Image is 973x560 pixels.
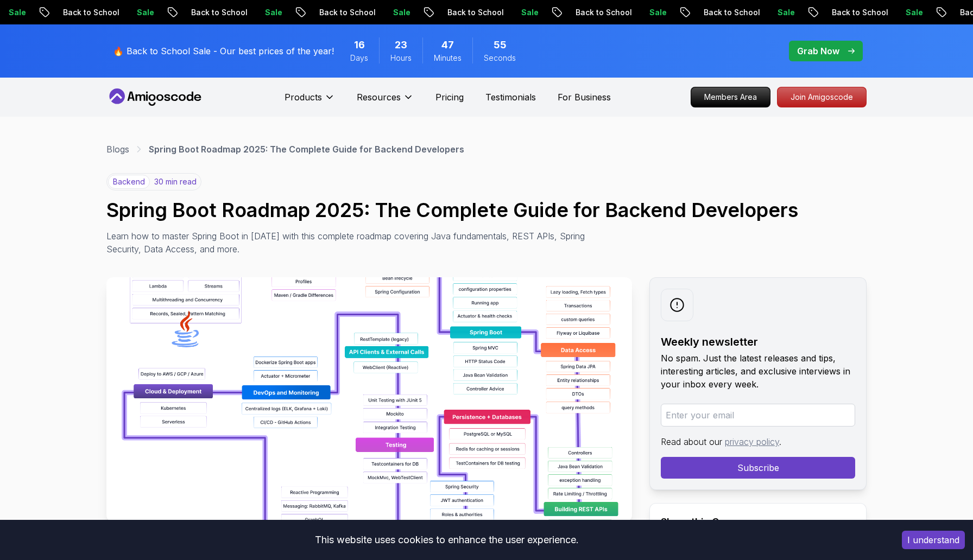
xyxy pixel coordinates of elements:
[182,7,256,18] p: Back to School
[695,7,769,18] p: Back to School
[485,91,536,104] a: Testimonials
[661,457,855,479] button: Subscribe
[285,91,322,104] p: Products
[797,44,839,58] p: Grab Now
[823,7,897,18] p: Back to School
[357,91,414,112] button: Resources
[567,7,641,18] p: Back to School
[350,53,368,63] span: Days
[513,7,547,18] p: Sale
[354,37,365,53] span: 16 Days
[149,143,464,156] p: Spring Boot Roadmap 2025: The Complete Guide for Backend Developers
[395,37,407,53] span: 23 Hours
[769,7,804,18] p: Sale
[390,53,412,63] span: Hours
[725,436,779,447] a: privacy policy
[661,334,855,349] h2: Weekly newsletter
[106,230,593,256] p: Learn how to master Spring Boot in [DATE] with this complete roadmap covering Java fundamentals, ...
[256,7,291,18] p: Sale
[128,7,163,18] p: Sale
[902,531,965,549] button: Accept cookies
[285,91,335,112] button: Products
[439,7,513,18] p: Back to School
[777,87,867,107] a: Join Amigoscode
[661,435,855,448] p: Read about our .
[357,91,401,104] p: Resources
[484,53,516,63] span: Seconds
[8,528,886,552] div: This website uses cookies to enhance the user experience.
[106,277,632,521] img: Spring Boot Roadmap 2025: The Complete Guide for Backend Developers thumbnail
[778,87,866,107] p: Join Amigoscode
[384,7,419,18] p: Sale
[691,87,770,107] p: Members Area
[494,37,507,53] span: 55 Seconds
[113,44,334,58] p: 🔥 Back to School Sale - Our best prices of the year!
[434,53,462,63] span: Minutes
[661,514,855,530] h2: Share this Course
[154,176,197,187] p: 30 min read
[108,175,150,189] p: backend
[641,7,675,18] p: Sale
[661,404,855,427] input: Enter your email
[311,7,384,18] p: Back to School
[106,143,129,156] a: Blogs
[691,87,770,107] a: Members Area
[661,352,855,391] p: No spam. Just the latest releases and tips, interesting articles, and exclusive interviews in you...
[54,7,128,18] p: Back to School
[106,199,867,221] h1: Spring Boot Roadmap 2025: The Complete Guide for Backend Developers
[441,37,454,53] span: 47 Minutes
[435,91,464,104] a: Pricing
[897,7,932,18] p: Sale
[558,91,611,104] a: For Business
